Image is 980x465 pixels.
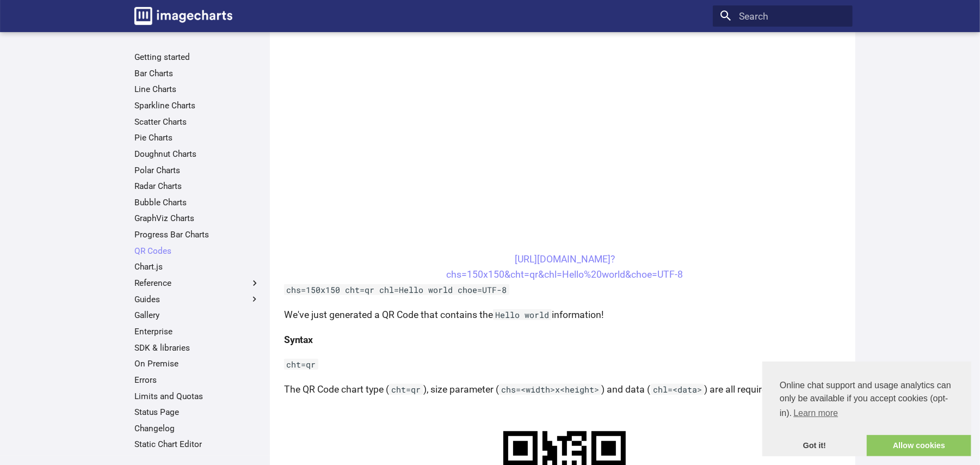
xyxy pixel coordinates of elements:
[792,405,840,421] a: learn more about cookies
[446,254,683,280] a: [URL][DOMAIN_NAME]?chs=150x150&cht=qr&chl=Hello%20world&choe=UTF-8
[780,379,954,421] span: Online chat support and usage analytics can only be available if you accept cookies (opt-in).
[134,407,260,418] a: Status Page
[134,117,260,127] a: Scatter Charts
[284,359,318,370] code: cht=qr
[134,261,260,272] a: Chart.js
[134,246,260,256] a: QR Codes
[651,384,705,395] code: chl=<data>
[134,310,260,321] a: Gallery
[134,278,260,289] label: Reference
[134,149,260,160] a: Doughnut Charts
[134,7,232,25] img: logo
[284,307,846,322] p: We've just generated a QR Code that contains the information!
[134,423,260,434] a: Changelog
[134,68,260,79] a: Bar Charts
[134,326,260,337] a: Enterprise
[130,2,237,29] a: Image-Charts documentation
[284,284,509,295] code: chs=150x150 cht=qr chl=Hello world choe=UTF-8
[134,197,260,208] a: Bubble Charts
[134,181,260,192] a: Radar Charts
[134,165,260,176] a: Polar Charts
[134,213,260,224] a: GraphViz Charts
[389,384,423,395] code: cht=qr
[134,342,260,353] a: SDK & libraries
[134,52,260,63] a: Getting started
[134,132,260,143] a: Pie Charts
[284,332,846,347] h4: Syntax
[762,362,971,456] div: cookieconsent
[134,84,260,95] a: Line Charts
[134,100,260,111] a: Sparkline Charts
[134,229,260,240] a: Progress Bar Charts
[134,391,260,402] a: Limits and Quotas
[134,375,260,386] a: Errors
[762,435,867,457] a: dismiss cookie message
[134,358,260,369] a: On Premise
[493,309,552,320] code: Hello world
[499,384,602,395] code: chs=<width>x<height>
[867,435,971,457] a: allow cookies
[713,5,853,27] input: Search
[134,439,260,450] a: Static Chart Editor
[284,382,846,397] p: The QR Code chart type ( ), size parameter ( ) and data ( ) are all required parameters.
[134,294,260,305] label: Guides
